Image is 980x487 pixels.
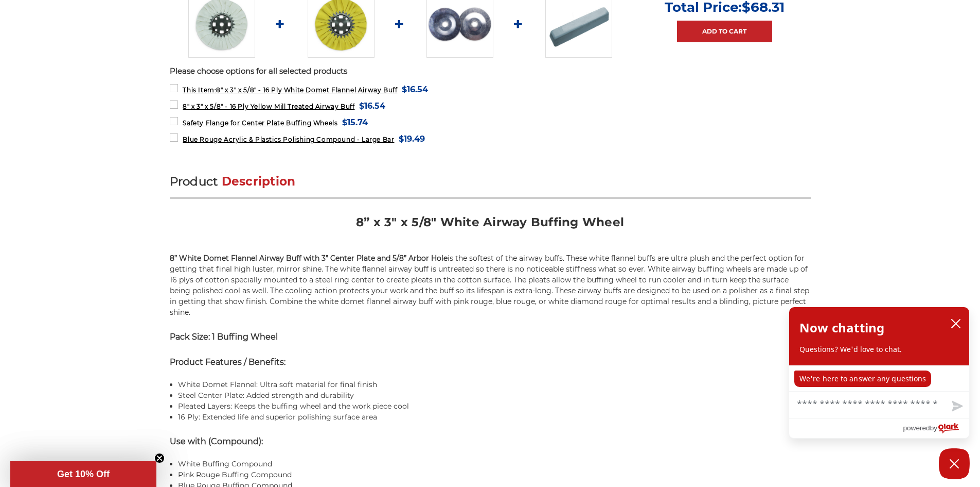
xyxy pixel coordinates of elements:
span: powered [903,422,930,434]
strong: Pack Size: 1 Buffing Wheel [170,332,278,342]
p: We're here to answer any questions [794,371,931,387]
li: Pleated Layers: Keeps the buffing wheel and the work piece cool [178,401,811,412]
span: 8" x 3" x 5/8" - 16 Ply White Domet Flannel Airway Buff [183,86,397,94]
span: Description [222,174,296,189]
strong: Use with (Compound): [170,436,263,446]
button: Close teaser [154,453,165,463]
span: Product [170,174,218,189]
button: Close Chatbox [939,448,970,479]
span: 8" x 3" x 5/8" - 16 Ply Yellow Mill Treated Airway Buff [183,103,354,110]
span: Get 10% Off [57,469,110,479]
span: $15.74 [342,115,368,129]
div: chat [789,365,969,391]
div: Get 10% OffClose teaser [10,461,156,487]
h2: 8” x 3" x 5/8" White Airway Buffing Wheel [170,214,811,238]
strong: Product Features / Benefits: [170,357,286,367]
li: 16 Ply: Extended life and superior polishing surface area [178,412,811,423]
li: White Buffing Compound [178,459,811,469]
p: is the softest of the airway buffs. These white flannel buffs are ultra plush and the perfect opt... [170,253,811,318]
li: Steel Center Plate: Added strength and durability [178,390,811,401]
div: olark chatbox [789,307,970,439]
strong: This Item: [183,86,216,94]
p: Questions? We'd love to chat. [799,344,959,355]
span: $19.49 [399,132,425,146]
strong: 8” White Domet Flannel Airway Buff with 3” Center Plate and 5/8” Arbor Hole [170,254,448,263]
button: close chatbox [948,316,964,331]
span: $16.54 [359,99,385,113]
span: Safety Flange for Center Plate Buffing Wheels [183,119,337,127]
span: $16.54 [402,82,428,96]
li: Pink Rouge Buffing Compound [178,469,811,480]
h2: Now chatting [799,317,884,338]
li: White Domet Flannel: Ultra soft material for final finish [178,379,811,390]
span: Blue Rouge Acrylic & Plastics Polishing Compound - Large Bar [183,136,394,143]
a: Add to Cart [677,21,772,42]
span: by [930,422,937,434]
a: Powered by Olark [903,419,969,438]
p: Please choose options for all selected products [170,65,811,77]
button: Send message [943,395,969,418]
